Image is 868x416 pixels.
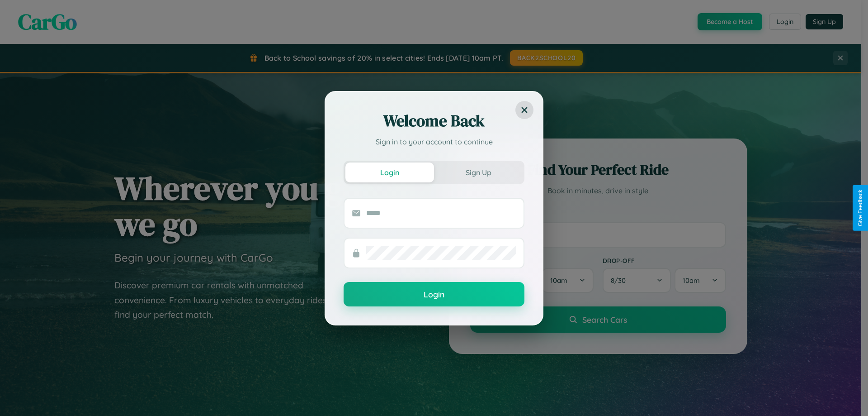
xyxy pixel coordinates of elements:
[345,163,434,182] button: Login
[857,190,863,226] div: Give Feedback
[344,282,524,306] button: Login
[434,163,523,182] button: Sign Up
[344,136,524,147] p: Sign in to your account to continue
[344,110,524,132] h2: Welcome Back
